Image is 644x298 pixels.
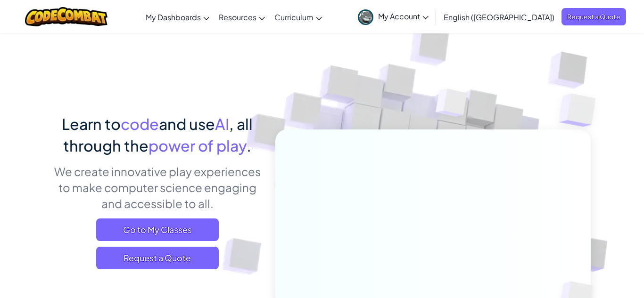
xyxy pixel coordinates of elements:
[159,114,215,133] span: and use
[561,8,626,25] a: Request a Quote
[121,114,159,133] span: code
[62,114,121,133] span: Learn to
[141,4,214,30] a: My Dashboards
[25,7,107,26] img: CodeCombat logo
[270,4,327,30] a: Curriculum
[353,2,433,32] a: My Account
[418,70,486,140] img: Overlap cubes
[219,12,256,22] span: Resources
[444,12,554,22] span: English ([GEOGRAPHIC_DATA])
[149,136,247,155] span: power of play
[214,4,270,30] a: Resources
[215,114,229,133] span: AI
[358,9,373,25] img: avatar
[439,4,559,30] a: English ([GEOGRAPHIC_DATA])
[146,12,201,22] span: My Dashboards
[96,218,219,241] a: Go to My Classes
[378,11,429,21] span: My Account
[247,136,251,155] span: .
[96,247,219,269] a: Request a Quote
[53,163,261,211] p: We create innovative play experiences to make computer science engaging and accessible to all.
[274,12,314,22] span: Curriculum
[540,71,622,150] img: Overlap cubes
